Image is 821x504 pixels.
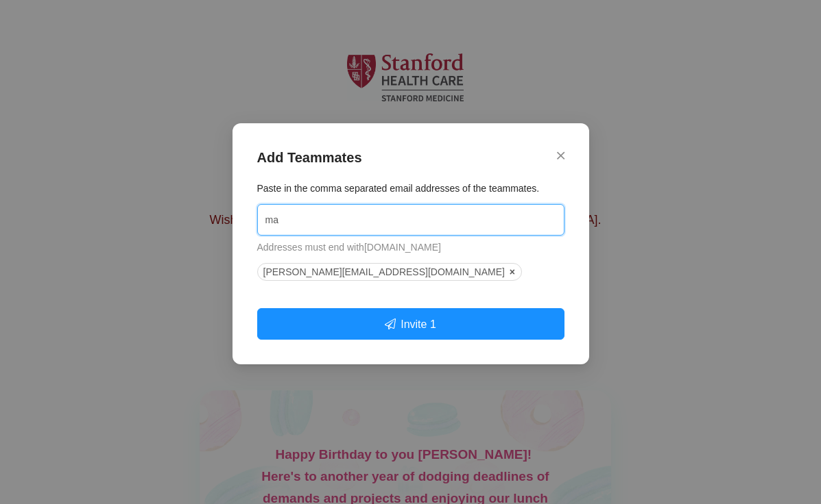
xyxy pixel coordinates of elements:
[257,308,564,340] button: Invite 1
[557,137,564,175] button: Close
[257,204,564,236] input: Type or paste email addresses and press Enter or Return
[257,148,564,174] h2: Add Teammates
[257,240,564,255] p: Addresses must end with [DOMAIN_NAME]
[257,263,522,281] div: [PERSON_NAME][EMAIL_ADDRESS][DOMAIN_NAME]
[505,264,520,279] button: ×
[257,181,564,196] p: Paste in the comma separated email addresses of the teammates.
